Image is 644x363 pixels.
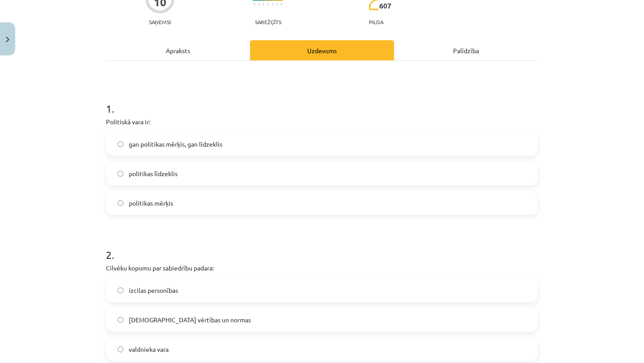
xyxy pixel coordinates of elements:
span: izcilas personības [129,286,178,295]
img: icon-short-line-57e1e144782c952c97e751825c79c345078a6d821885a25fce030b3d8c18986b.svg [276,3,277,5]
input: politikas mērķis [118,200,123,206]
img: icon-short-line-57e1e144782c952c97e751825c79c345078a6d821885a25fce030b3d8c18986b.svg [272,3,273,5]
p: Sarežģīts [255,19,281,25]
div: Uzdevums [250,40,394,60]
img: icon-short-line-57e1e144782c952c97e751825c79c345078a6d821885a25fce030b3d8c18986b.svg [281,3,282,5]
h1: 2 . [106,233,538,261]
span: politikas līdzeklis [129,169,178,178]
h1: 1 . [106,87,538,114]
p: Politiskā vara ir: [106,117,538,127]
div: Apraksts [106,40,250,60]
span: 607 [379,2,391,10]
p: pilda [369,19,383,25]
input: valdnieka vara [118,346,123,352]
img: icon-short-line-57e1e144782c952c97e751825c79c345078a6d821885a25fce030b3d8c18986b.svg [263,3,264,5]
img: icon-short-line-57e1e144782c952c97e751825c79c345078a6d821885a25fce030b3d8c18986b.svg [254,3,255,5]
span: valdnieka vara [129,345,169,354]
span: [DEMOGRAPHIC_DATA] vērtības un normas [129,315,251,325]
input: izcilas personības [118,287,123,293]
img: icon-short-line-57e1e144782c952c97e751825c79c345078a6d821885a25fce030b3d8c18986b.svg [267,3,268,5]
input: politikas līdzeklis [118,171,123,177]
img: icon-short-line-57e1e144782c952c97e751825c79c345078a6d821885a25fce030b3d8c18986b.svg [258,3,259,5]
img: icon-close-lesson-0947bae3869378f0d4975bcd49f059093ad1ed9edebbc8119c70593378902aed.svg [6,37,9,42]
input: [DEMOGRAPHIC_DATA] vērtības un normas [118,317,123,323]
span: gan politikas mērķis, gan līdzeklis [129,139,222,149]
span: politikas mērķis [129,198,173,208]
input: gan politikas mērķis, gan līdzeklis [118,141,123,147]
p: Saņemsi [145,19,174,25]
div: Palīdzība [394,40,538,60]
p: Cilvēku kopumu par sabiedrību padara: [106,263,538,273]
